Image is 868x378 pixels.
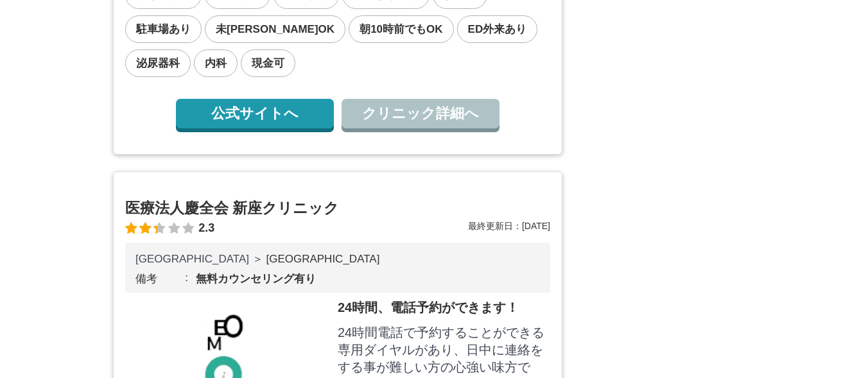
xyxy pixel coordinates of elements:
div: [DATE] [468,221,550,236]
span: 最終更新日： [468,221,522,231]
span: 駐車場あり [125,15,202,43]
a: クリニック詳細へ [342,99,499,128]
a: 公式サイトへ [176,99,334,128]
li: [GEOGRAPHIC_DATA] [266,253,379,266]
dt: 備考 [135,271,196,286]
h2: 医療法人慶全会 新座クリニック [125,198,550,218]
span: 朝10時前でもOK [349,15,453,43]
span: ED外来あり [457,15,538,43]
a: [GEOGRAPHIC_DATA] [135,253,249,265]
h3: 24時間、電話予約ができます！ [338,299,550,316]
span: 泌尿器科 [125,49,191,77]
span: 現金可 [241,49,295,77]
span: 未[PERSON_NAME]OK [205,15,345,43]
span: 内科 [194,49,238,77]
b: 無料カウンセリング有り [196,273,316,285]
span: 2.3 [198,221,214,235]
li: ＞ [252,252,263,266]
